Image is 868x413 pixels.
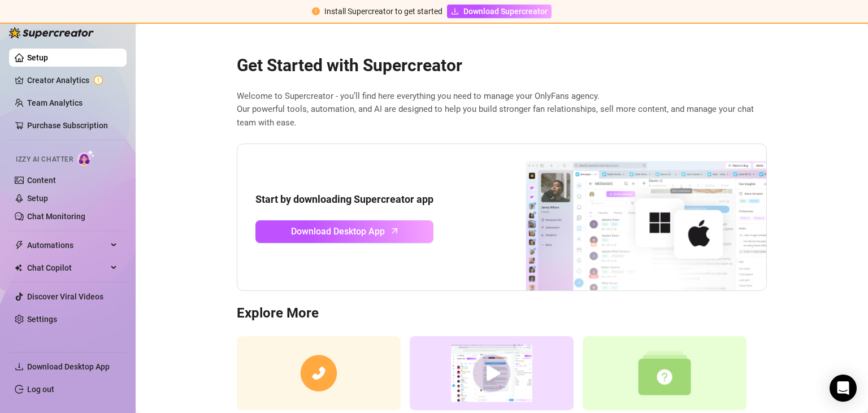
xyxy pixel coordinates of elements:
[27,53,48,62] a: Setup
[447,5,552,18] a: Download Supercreator
[27,259,107,277] span: Chat Copilot
[15,264,22,272] img: Chat Copilot
[237,336,401,410] img: consulting call
[291,224,385,238] span: Download Desktop App
[388,224,401,237] span: arrow-up
[583,336,747,410] img: setup agency guide
[255,220,433,243] a: Download Desktop Apparrow-up
[9,27,94,38] img: logo-BBDzfeDw.svg
[324,7,442,16] span: Install Supercreator to get started
[27,71,118,89] a: Creator Analytics exclamation-circle
[27,116,118,134] a: Purchase Subscription
[255,193,433,205] strong: Start by downloading Supercreator app
[27,194,48,203] a: Setup
[27,212,85,221] a: Chat Monitoring
[463,5,548,18] span: Download Supercreator
[237,55,767,76] h2: Get Started with Supercreator
[27,385,54,394] a: Log out
[237,305,767,323] h3: Explore More
[312,7,320,15] span: exclamation-circle
[15,241,24,250] span: thunderbolt
[27,362,110,371] span: Download Desktop App
[830,375,857,402] div: Open Intercom Messenger
[27,315,57,324] a: Settings
[27,236,107,254] span: Automations
[410,336,574,410] img: supercreator demo
[77,150,95,166] img: AI Chatter
[16,154,73,165] span: Izzy AI Chatter
[484,144,766,291] img: download app
[237,90,767,130] span: Welcome to Supercreator - you’ll find here everything you need to manage your OnlyFans agency. Ou...
[27,176,56,185] a: Content
[27,98,83,107] a: Team Analytics
[15,362,24,371] span: download
[451,7,459,15] span: download
[27,292,103,301] a: Discover Viral Videos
